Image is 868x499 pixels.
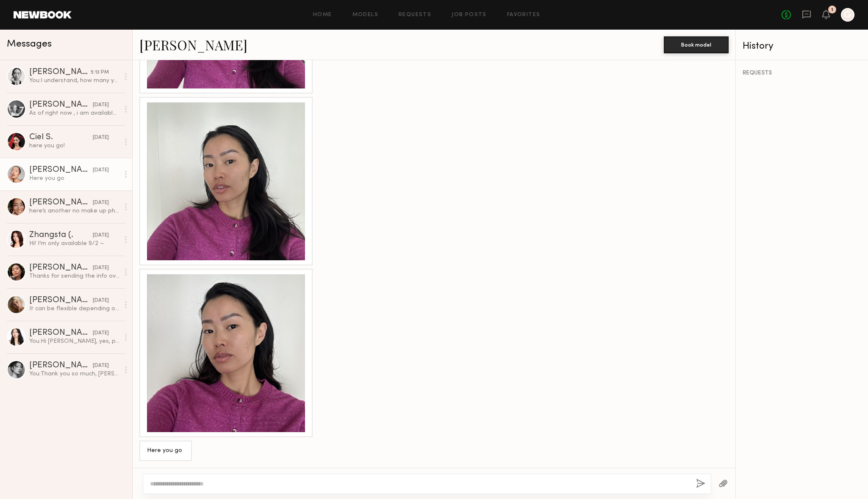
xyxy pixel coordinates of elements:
div: [PERSON_NAME] [29,198,93,207]
div: You: I understand, how many years are you comfortable with 4? [29,77,119,85]
div: [DATE] [93,362,109,370]
div: [DATE] [93,232,109,240]
div: Zhangsta (. [29,231,93,240]
div: [DATE] [93,101,109,109]
div: [PERSON_NAME] [29,264,93,272]
div: [PERSON_NAME] [29,166,93,174]
div: [DATE] [93,329,109,337]
div: 1 [831,8,833,12]
div: [DATE] [93,166,109,174]
a: Job Posts [452,12,487,18]
div: [DATE] [93,134,109,142]
div: [PERSON_NAME] [29,361,93,370]
div: You: Hi [PERSON_NAME], yes, please send them over. What is your availability the first week of Sept? [29,337,119,345]
a: Favorites [507,12,541,18]
a: Models [352,12,378,18]
div: [DATE] [93,297,109,305]
a: Home [313,12,332,18]
div: here’s another no make up photo taken in better day light [29,207,119,215]
a: Book model [664,41,729,48]
div: [PERSON_NAME] [29,296,93,305]
div: You: Thank you so much, [PERSON_NAME] [29,370,119,378]
div: REQUESTS [743,70,861,76]
div: [PERSON_NAME] [29,68,91,77]
div: 5:13 PM [91,69,109,77]
a: G [841,8,854,22]
button: Book model [664,36,729,53]
div: It can be flexible depending on hours & usage! [29,305,119,313]
a: Requests [399,12,431,18]
div: As of right now , i am available for the entire week [29,109,119,117]
div: [DATE] [93,264,109,272]
div: [DATE] [93,199,109,207]
div: Ciel S. [29,133,93,142]
div: Here you go [147,446,184,456]
span: Messages [7,39,52,49]
div: Here you go [29,174,119,182]
div: History [743,41,861,51]
div: Thanks for sending the info over! I’m available for those dates but the lowest I can go for the d... [29,272,119,280]
a: [PERSON_NAME] [139,36,247,54]
div: [PERSON_NAME] [29,329,93,337]
div: Hi! I’m only available 9/2 ~ [29,240,119,248]
div: here you go! [29,142,119,150]
div: [PERSON_NAME] [29,101,93,109]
